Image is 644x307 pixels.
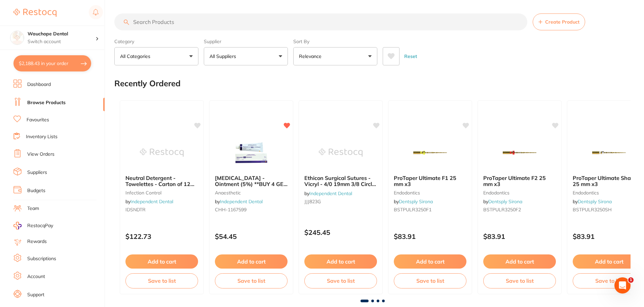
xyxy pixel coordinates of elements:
[408,136,452,170] img: ProTaper Ultimate F1 25 mm x3
[394,190,466,195] small: endodontics
[394,198,433,205] span: by
[27,222,53,229] span: RestocqPay
[27,117,49,123] a: Favourites
[293,47,377,65] button: Relevance
[27,99,66,106] a: Browse Products
[319,136,363,170] img: Ethicon Surgical Sutures - Vicryl - 4/0 19mm 3/8 Circle - J823G
[215,233,288,240] p: $54.45
[125,190,198,195] small: infection control
[304,273,377,288] button: Save to list
[628,277,634,283] span: 1
[26,133,58,140] a: Inventory Lists
[394,175,466,187] b: ProTaper Ultimate F1 25 mm x3
[483,273,556,288] button: Save to list
[27,169,47,176] a: Suppliers
[28,31,96,37] h4: Wauchope Dental
[483,175,556,187] b: ProTaper Ultimate F2 25 mm x3
[13,222,53,229] a: RestocqPay
[130,198,173,205] a: Independent Dental
[215,273,288,288] button: Save to list
[304,175,377,187] b: Ethicon Surgical Sutures - Vicryl - 4/0 19mm 3/8 Circle - J823G
[304,254,377,269] button: Add to cart
[533,13,585,30] button: Create Product
[483,190,556,195] small: endodontics
[204,47,288,65] button: All Suppliers
[215,198,263,205] span: by
[13,55,91,71] button: $2,188.43 in your order
[304,199,377,204] small: JJJ823G
[125,273,198,288] button: Save to list
[614,277,631,294] iframe: Intercom live chat
[27,238,47,245] a: Rewards
[13,222,22,229] img: RestocqPay
[13,9,56,17] img: Restocq Logo
[120,53,153,60] p: All Categories
[220,198,263,205] a: Independent Dental
[210,53,239,60] p: All Suppliers
[545,19,579,25] span: Create Product
[27,151,54,158] a: View Orders
[578,198,612,205] a: Dentsply Sirona
[114,13,527,30] input: Search Products
[204,38,288,44] label: Supplier
[299,53,324,60] p: Relevance
[483,198,522,205] span: by
[27,81,51,88] a: Dashboard
[27,255,56,262] a: Subscriptions
[114,79,181,88] h2: Recently Ordered
[125,175,198,187] b: Neutral Detergent - Towelettes - Carton of 12 (Refills)
[114,38,198,44] label: Category
[27,205,39,212] a: Team
[27,187,45,194] a: Budgets
[399,198,433,205] a: Dentsply Sirona
[215,175,288,187] b: Xylocaine - Ointment (5%) **BUY 4 GET 1 FREE**
[488,198,522,205] a: Dentsply Sirona
[10,31,24,44] img: Wauchope Dental
[13,5,56,21] a: Restocq Logo
[394,254,466,269] button: Add to cart
[125,254,198,269] button: Add to cart
[215,190,288,195] small: anaesthetic
[229,136,273,170] img: Xylocaine - Ointment (5%) **BUY 4 GET 1 FREE**
[498,136,541,170] img: ProTaper Ultimate F2 25 mm x3
[587,136,631,170] img: ProTaper Ultimate Shaper 25 mm x3
[28,38,96,45] p: Switch account
[304,228,377,236] p: $245.45
[309,190,352,196] a: Independent Dental
[394,273,466,288] button: Save to list
[483,233,556,240] p: $83.91
[215,207,288,212] small: CHH-1167599
[483,207,556,212] small: BSTPULR3250F2
[394,207,466,212] small: BSTPULR3250F1
[125,198,173,205] span: by
[402,47,419,65] button: Reset
[304,190,352,196] span: by
[293,38,377,44] label: Sort By
[573,198,612,205] span: by
[394,233,466,240] p: $83.91
[27,291,44,298] a: Support
[125,233,198,240] p: $122.73
[140,136,184,170] img: Neutral Detergent - Towelettes - Carton of 12 (Refills)
[215,254,288,269] button: Add to cart
[483,254,556,269] button: Add to cart
[125,207,198,212] small: IDSNDTR
[27,273,45,280] a: Account
[114,47,198,65] button: All Categories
